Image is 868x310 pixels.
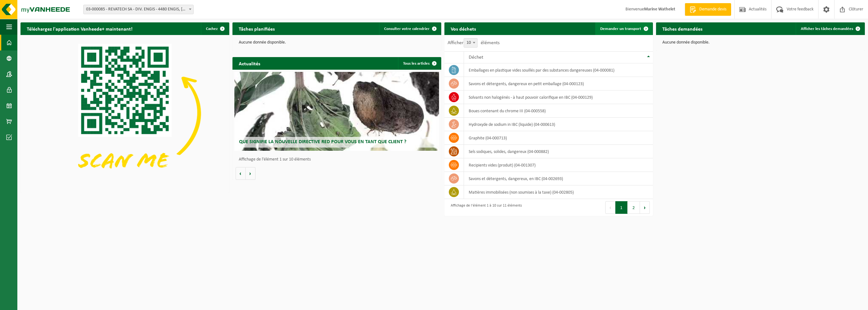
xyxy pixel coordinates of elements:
span: Consulter votre calendrier [384,27,430,31]
a: Que signifie la nouvelle directive RED pour vous en tant que client ? [234,72,439,151]
td: graphite (04-000713) [464,131,653,145]
h2: Tâches planifiées [232,22,281,35]
button: Vorige [236,167,246,180]
button: Cachez [201,22,229,35]
span: 03-000085 - REVATECH SA - DIV. ENGIS - 4480 ENGIS, RUE DU PARC INDUSTRIEL 2 [83,5,194,14]
h2: Tâches demandées [656,22,709,35]
td: solvants non halogénés - à haut pouvoir calorifique en IBC (04-000129) [464,91,653,104]
td: sels sodiques, solides, dangereux (04-000882) [464,145,653,158]
td: emballages en plastique vides souillés par des substances dangereuses (04-000081) [464,63,653,77]
button: Next [640,201,650,214]
a: Demande devis [685,3,731,16]
td: boues contenant du chrome III (04-000558) [464,104,653,118]
span: Demande devis [698,6,728,13]
img: Download de VHEPlus App [21,35,229,191]
a: Tous les articles [398,57,441,70]
td: Savons et détergents, dangereux, en IBC (04-002693) [464,172,653,185]
button: 1 [615,201,628,214]
a: Consulter votre calendrier [379,22,441,35]
span: Cachez [206,27,218,31]
label: Afficher éléments [448,40,500,45]
span: Afficher les tâches demandées [801,27,853,31]
span: Demander un transport [600,27,641,31]
h2: Actualités [232,57,267,69]
td: hydroxyde de sodium in IBC (liquide) (04-000613) [464,118,653,131]
span: 10 [464,38,477,47]
button: Previous [605,201,615,214]
span: 10 [464,38,478,48]
td: matières immobilisées (non soumises à la taxe) (04-002805) [464,185,653,199]
td: recipients vides (produit) (04-001307) [464,158,653,172]
p: Aucune donnée disponible. [662,40,859,45]
td: savons et détergents, dangereux en petit emballage (04-000123) [464,77,653,91]
a: Demander un transport [595,22,652,35]
div: Affichage de l'élément 1 à 10 sur 11 éléments [448,201,522,214]
h2: Vos déchets [444,22,482,35]
button: Volgende [246,167,255,180]
p: Aucune donnée disponible. [239,40,435,45]
h2: Téléchargez l'application Vanheede+ maintenant! [21,22,139,35]
button: 2 [628,201,640,214]
span: Déchet [469,55,483,60]
a: Afficher les tâches demandées [796,22,864,35]
strong: Marine Wathelet [644,7,675,12]
p: Affichage de l'élément 1 sur 10 éléments [239,157,438,162]
span: Que signifie la nouvelle directive RED pour vous en tant que client ? [239,139,406,144]
span: 03-000085 - REVATECH SA - DIV. ENGIS - 4480 ENGIS, RUE DU PARC INDUSTRIEL 2 [84,5,193,14]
